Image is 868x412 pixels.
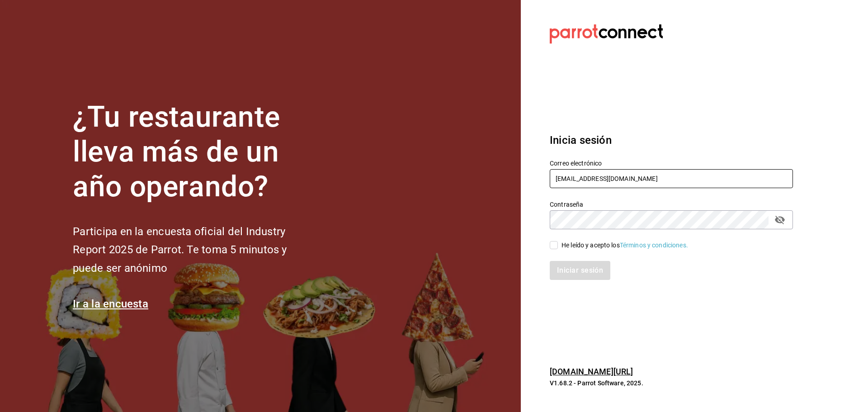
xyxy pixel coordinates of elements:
[620,242,688,249] a: Términos y condiciones.
[73,100,317,204] h1: ¿Tu restaurante lleva más de un año operando?
[550,379,793,388] p: V1.68.2 - Parrot Software, 2025.
[550,169,793,188] input: Ingresa tu correo electrónico
[561,241,688,250] div: He leído y acepto los
[772,212,788,227] button: passwordField
[73,223,317,278] h2: Participa en la encuesta oficial del Industry Report 2025 de Parrot. Te toma 5 minutos y puede se...
[550,201,793,208] label: Contraseña
[73,298,148,310] a: Ir a la encuesta
[550,367,633,376] a: [DOMAIN_NAME][URL]
[550,132,793,148] h3: Inicia sesión
[550,160,793,166] label: Correo electrónico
